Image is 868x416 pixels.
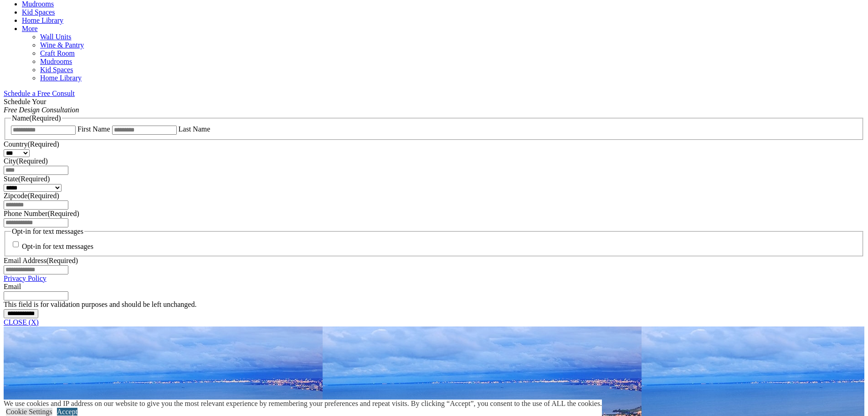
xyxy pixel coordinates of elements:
[16,157,48,165] span: (Required)
[4,300,864,309] div: This field is for validation purposes and should be left unchanged.
[18,175,50,183] span: (Required)
[22,25,38,32] a: More menu text will display only on big screen
[4,192,59,200] label: Zipcode
[40,41,84,49] a: Wine & Pantry
[4,175,50,183] label: State
[4,98,79,114] span: Schedule Your
[40,74,82,82] a: Home Library
[11,227,84,236] legend: Opt-in for text messages
[27,140,59,148] span: (Required)
[22,243,93,251] label: Opt-in for text messages
[77,125,110,133] label: First Name
[40,66,73,74] a: Kid Spaces
[179,125,211,133] label: Last Name
[11,114,62,122] legend: Name
[4,140,59,148] label: Country
[4,400,602,408] div: We use cookies and IP address on our website to give you the most relevant experience by remember...
[4,257,78,264] label: Email Address
[4,210,79,217] label: Phone Number
[4,318,39,326] a: CLOSE (X)
[47,210,79,217] span: (Required)
[57,408,77,416] a: Accept
[4,283,21,290] label: Email
[27,192,59,200] span: (Required)
[22,8,55,16] a: Kid Spaces
[4,274,46,282] a: Privacy Policy
[6,408,52,416] a: Cookie Settings
[22,16,63,24] a: Home Library
[46,257,78,264] span: (Required)
[4,90,75,97] a: Schedule a Free Consult (opens a dropdown menu)
[29,114,61,122] span: (Required)
[4,157,48,165] label: City
[40,49,75,57] a: Craft Room
[40,58,72,65] a: Mudrooms
[40,33,71,41] a: Wall Units
[4,106,79,114] em: Free Design Consultation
